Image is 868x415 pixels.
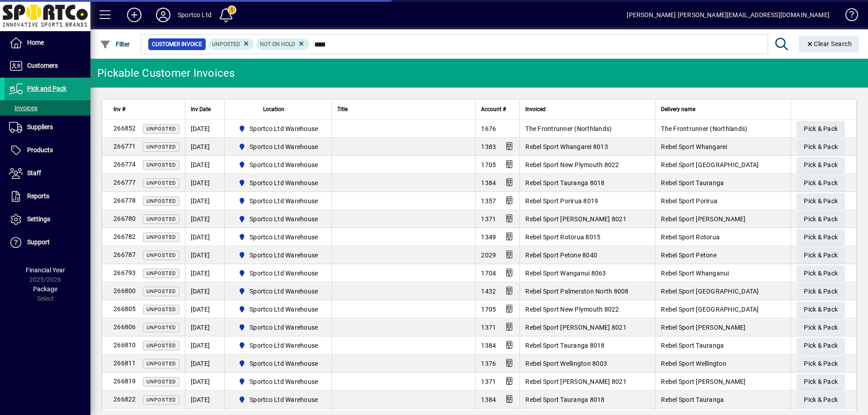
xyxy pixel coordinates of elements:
[337,104,470,114] div: Title
[27,39,44,46] span: Home
[525,306,619,313] span: Rebel Sport New Plymouth 8022
[661,288,759,295] span: Rebel Sport [GEOGRAPHIC_DATA]
[27,238,50,246] span: Support
[797,175,845,191] button: Pick & Pack
[113,287,136,294] span: 266800
[481,378,496,385] span: 1371
[481,324,496,331] span: 1371
[113,269,136,276] span: 266793
[185,228,224,246] td: [DATE]
[804,338,838,353] span: Pick & Pack
[146,325,176,331] span: Unposted
[525,288,628,295] span: Rebel Sport Palmerston North 8008
[481,396,496,403] span: 1384
[525,215,627,223] span: Rebel Sport [PERSON_NAME] 8021
[185,174,224,192] td: [DATE]
[113,197,136,204] span: 266778
[191,104,219,114] div: Inv Date
[525,342,604,349] span: Rebel Sport Tauranga 8018
[250,214,318,224] span: Sportco Ltd Warehouse
[525,360,607,367] span: Rebel Sport Wellington 8003
[250,233,318,242] span: Sportco Ltd Warehouse
[797,320,845,336] button: Pick & Pack
[661,378,745,385] span: Rebel Sport [PERSON_NAME]
[113,359,136,367] span: 266811
[113,215,136,222] span: 266780
[661,179,724,187] span: Rebel Sport Tauranga
[5,116,90,139] a: Suppliers
[525,125,612,132] span: The Frontrunner (Northlands)
[797,392,845,408] button: Pick & Pack
[804,284,838,299] span: Pick & Pack
[146,126,176,132] span: Unposted
[804,194,838,209] span: Pick & Pack
[797,121,845,137] button: Pick & Pack
[146,307,176,312] span: Unposted
[185,300,224,318] td: [DATE]
[797,211,845,228] button: Pick & Pack
[146,198,176,204] span: Unposted
[146,252,176,258] span: Unposted
[235,358,322,369] span: Sportco Ltd Warehouse
[146,234,176,240] span: Unposted
[525,197,598,205] span: Rebel Sport Porirua 8019
[797,193,845,210] button: Pick & Pack
[525,104,650,114] div: Invoiced
[185,373,224,391] td: [DATE]
[250,341,318,350] span: Sportco Ltd Warehouse
[804,266,838,281] span: Pick & Pack
[113,305,136,312] span: 266805
[804,176,838,191] span: Pick & Pack
[661,270,729,277] span: Rebel Sport Whanganui
[235,376,322,387] span: Sportco Ltd Warehouse
[146,216,176,222] span: Unposted
[525,270,606,277] span: Rebel Sport Wanganui 8063
[113,104,179,114] div: Inv #
[797,266,845,282] button: Pick & Pack
[27,169,41,177] span: Staff
[250,178,318,187] span: Sportco Ltd Warehouse
[212,41,240,47] span: Unposted
[230,104,326,114] div: Location
[5,231,90,254] a: Support
[27,215,50,223] span: Settings
[481,288,496,295] span: 1432
[235,141,322,152] span: Sportco Ltd Warehouse
[185,336,224,354] td: [DATE]
[250,323,318,332] span: Sportco Ltd Warehouse
[250,287,318,296] span: Sportco Ltd Warehouse
[235,214,322,224] span: Sportco Ltd Warehouse
[250,359,318,368] span: Sportco Ltd Warehouse
[661,396,724,403] span: Rebel Sport Tauranga
[256,38,309,50] mat-chip: Hold Status: Not On Hold
[5,162,90,185] a: Staff
[806,40,852,47] span: Clear Search
[185,156,224,174] td: [DATE]
[146,379,176,385] span: Unposted
[804,392,838,407] span: Pick & Pack
[250,160,318,169] span: Sportco Ltd Warehouse
[250,395,318,404] span: Sportco Ltd Warehouse
[481,270,496,277] span: 1704
[113,396,136,403] span: 266822
[149,7,178,23] button: Profile
[113,378,136,385] span: 266819
[481,306,496,313] span: 1705
[113,323,136,331] span: 266806
[481,197,496,205] span: 1357
[185,354,224,373] td: [DATE]
[235,322,322,333] span: Sportco Ltd Warehouse
[146,289,176,294] span: Unposted
[113,179,136,186] span: 266777
[525,161,619,168] span: Rebel Sport New Plymouth 8022
[185,138,224,156] td: [DATE]
[235,123,322,134] span: Sportco Ltd Warehouse
[525,324,627,331] span: Rebel Sport [PERSON_NAME] 8021
[661,252,717,259] span: Rebel Sport Petone
[146,343,176,349] span: Unposted
[235,177,322,188] span: Sportco Ltd Warehouse
[27,146,53,154] span: Products
[146,270,176,276] span: Unposted
[5,208,90,231] a: Settings
[799,36,859,52] button: Clear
